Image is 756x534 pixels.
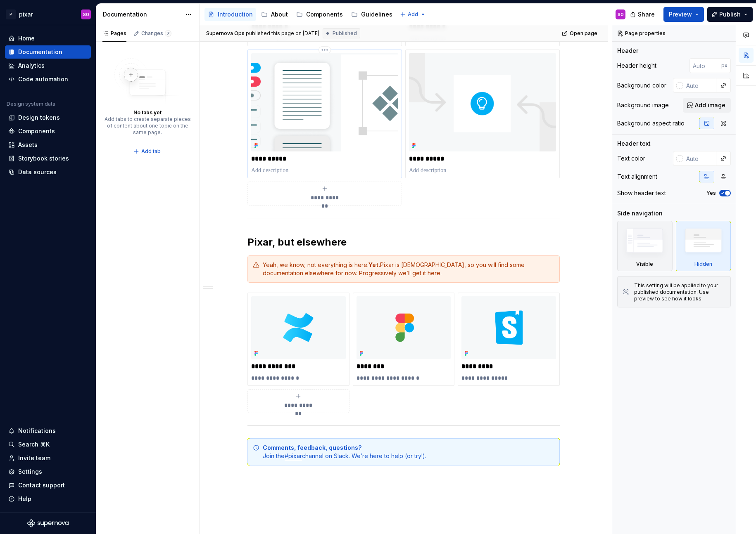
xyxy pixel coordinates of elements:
div: Code automation [18,75,68,83]
div: Guidelines [361,10,392,19]
div: Visible [636,261,653,267]
button: Preview [663,7,704,22]
div: No tabs yet [133,109,162,116]
div: Text alignment [617,172,657,181]
button: PpixarSO [2,5,94,23]
span: Published [333,30,357,37]
div: Components [306,10,343,19]
span: Add tab [141,148,161,155]
img: 780d08fb-3abe-4e86-9b65-8fadada49ccc.png [357,296,451,359]
input: Auto [683,78,716,93]
span: Add [408,11,418,18]
span: Add image [695,101,725,109]
strong: Yet. [368,261,380,268]
div: SO [618,11,624,18]
span: Preview [669,10,692,19]
div: Text color [617,154,645,163]
div: Introduction [218,10,253,19]
button: Add image [683,98,731,113]
img: acb3deea-baef-417d-bd81-7122dde13cc1.png [251,53,398,151]
img: 6f34312e-5a05-4730-b9f8-59b9fad7217f.png [409,53,556,151]
input: Auto [689,58,721,73]
div: This setting will be applied to your published documentation. Use preview to see how it looks. [634,282,725,302]
a: Introduction [204,8,256,21]
a: Components [5,125,91,138]
div: Contact support [18,481,65,489]
div: Hidden [694,261,712,267]
a: Documentation [5,45,91,59]
a: Components [293,8,346,21]
div: Storybook stories [18,154,69,163]
div: Notifications [18,427,56,435]
a: Code automation [5,73,91,86]
div: Settings [18,468,42,476]
div: Search ⌘K [18,440,50,449]
div: P [6,9,16,19]
button: Add tab [131,146,164,157]
div: Design system data [7,101,55,107]
a: Open page [559,28,601,39]
div: Side navigation [617,209,663,217]
a: Analytics [5,59,91,72]
div: Page tree [204,6,396,23]
span: 7 [165,30,171,37]
span: Share [638,10,655,19]
input: Auto [683,151,716,166]
button: Share [626,7,660,22]
div: Documentation [18,48,62,56]
div: Invite team [18,454,50,462]
button: Publish [707,7,753,22]
div: Documentation [103,10,181,19]
a: Invite team [5,451,91,465]
a: Settings [5,465,91,478]
div: Design tokens [18,113,60,122]
div: Join the channel on Slack. We’re here to help (or try!). [263,444,554,460]
strong: Comments, feedback, questions? [263,444,362,451]
img: 9eec5dbc-dd95-4ffc-80c7-c6564708398a.png [251,296,346,359]
a: Storybook stories [5,152,91,165]
div: Pages [102,30,126,37]
div: Visible [617,221,673,271]
div: Yeah, we know, not everything is here. Pixar is [DEMOGRAPHIC_DATA], so you will find some documen... [263,261,554,277]
a: Assets [5,138,91,151]
button: Add [397,9,428,20]
div: pixar [19,10,33,19]
div: Analytics [18,61,45,70]
div: Background aspect ratio [617,119,685,128]
div: Help [18,495,31,503]
div: Header height [617,61,656,70]
span: Publish [719,10,741,19]
a: Design tokens [5,111,91,124]
button: Notifications [5,424,91,437]
p: px [721,62,727,69]
div: Components [18,127,55,135]
button: Search ⌘K [5,438,91,451]
div: Changes [141,30,171,37]
div: Background color [617,81,666,90]
div: Add tabs to create separate pieces of content about one topic on the same page. [104,116,191,136]
img: 974079af-5263-420e-84de-7bb7c9cbd957.png [461,296,556,359]
button: Contact support [5,479,91,492]
h2: Pixar, but elsewhere [247,236,560,249]
a: #pixar [285,452,302,459]
a: Home [5,32,91,45]
div: Hidden [676,221,731,271]
a: Data sources [5,165,91,179]
svg: Supernova Logo [27,519,69,527]
div: Header [617,47,638,55]
div: published this page on [DATE] [246,30,319,37]
div: SO [83,11,89,18]
div: Background image [617,101,669,109]
div: Header text [617,139,651,148]
div: Show header text [617,189,666,197]
label: Yes [706,190,716,196]
a: About [258,8,291,21]
span: Supernova Ops [206,30,245,37]
button: Help [5,492,91,506]
span: Open page [570,30,597,37]
div: About [271,10,288,19]
div: Home [18,34,35,43]
div: Assets [18,141,38,149]
a: Guidelines [348,8,396,21]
